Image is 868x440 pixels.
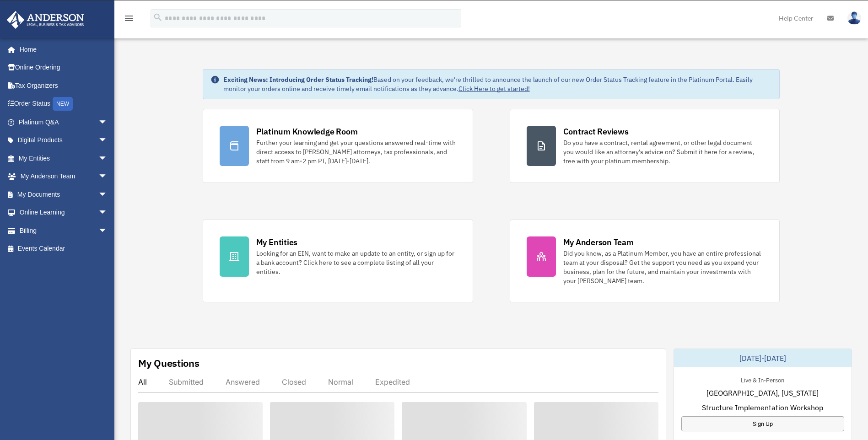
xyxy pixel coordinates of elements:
[733,375,792,384] div: Live & In-Person
[98,167,117,186] span: arrow_drop_down
[203,109,473,183] a: Platinum Knowledge Room Further your learning and get your questions answered real-time with dire...
[6,113,121,131] a: Platinum Q&Aarrow_drop_down
[847,11,861,25] img: User Pic
[226,377,260,386] div: Answered
[4,11,87,29] img: Anderson Advisors Platinum Portal
[6,76,121,95] a: Tax Organizers
[375,377,410,386] div: Expedited
[124,16,135,24] a: menu
[6,221,121,240] a: Billingarrow_drop_down
[510,109,780,183] a: Contract Reviews Do you have a contract, rental agreement, or other legal document you would like...
[6,185,121,204] a: My Documentsarrow_drop_down
[98,221,117,240] span: arrow_drop_down
[328,377,353,386] div: Normal
[98,185,117,204] span: arrow_drop_down
[256,138,456,166] div: Further your learning and get your questions answered real-time with direct access to [PERSON_NAM...
[98,131,117,150] span: arrow_drop_down
[138,377,147,386] div: All
[53,97,73,111] div: NEW
[563,236,634,248] div: My Anderson Team
[563,126,629,137] div: Contract Reviews
[674,349,852,367] div: [DATE]-[DATE]
[223,75,373,84] strong: Exciting News: Introducing Order Status Tracking!
[98,204,117,222] span: arrow_drop_down
[681,416,844,431] a: Sign Up
[153,12,163,22] i: search
[282,377,306,386] div: Closed
[223,75,772,93] div: Based on your feedback, we're thrilled to announce the launch of our new Order Status Tracking fe...
[169,377,204,386] div: Submitted
[6,131,121,150] a: Digital Productsarrow_drop_down
[510,220,780,302] a: My Anderson Team Did you know, as a Platinum Member, you have an entire professional team at your...
[6,240,121,258] a: Events Calendar
[6,149,121,167] a: My Entitiesarrow_drop_down
[138,356,199,370] div: My Questions
[458,85,530,93] a: Click Here to get started!
[6,59,121,77] a: Online Ordering
[563,249,763,285] div: Did you know, as a Platinum Member, you have an entire professional team at your disposal? Get th...
[98,113,117,132] span: arrow_drop_down
[256,126,358,137] div: Platinum Knowledge Room
[98,149,117,168] span: arrow_drop_down
[6,167,121,186] a: My Anderson Teamarrow_drop_down
[6,95,121,113] a: Order StatusNEW
[706,387,819,398] span: [GEOGRAPHIC_DATA], [US_STATE]
[563,138,763,166] div: Do you have a contract, rental agreement, or other legal document you would like an attorney's ad...
[6,40,117,59] a: Home
[256,249,456,276] div: Looking for an EIN, want to make an update to an entity, or sign up for a bank account? Click her...
[702,402,823,413] span: Structure Implementation Workshop
[256,236,297,248] div: My Entities
[6,204,121,222] a: Online Learningarrow_drop_down
[124,13,135,24] i: menu
[203,220,473,302] a: My Entities Looking for an EIN, want to make an update to an entity, or sign up for a bank accoun...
